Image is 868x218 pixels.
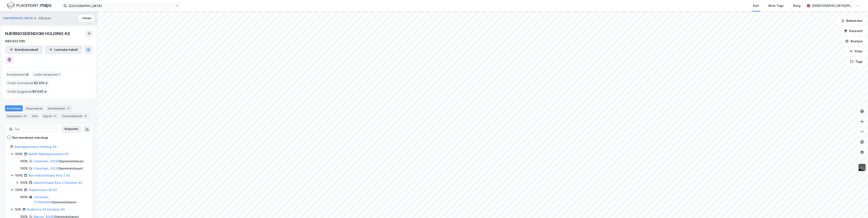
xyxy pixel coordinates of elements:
div: 989 623 095 [5,39,25,44]
a: Rudsletta 24 Eiendom AS [27,208,65,211]
a: Nye Industrifinans Kino 2 AS [28,174,70,177]
a: Lillestrøm, 40/30 [34,159,59,163]
div: 100% [20,180,28,185]
div: 100% [20,195,28,200]
div: 100% [20,166,28,171]
button: Tags [847,57,866,66]
div: Transaksjoner [60,113,89,119]
div: Eiendommer [46,105,72,111]
button: Bokmerker [838,17,866,25]
a: Næringseiendom Holding AS [14,145,56,149]
div: Styret [41,113,59,119]
div: ( hjemmelshaver ) [34,166,83,171]
div: NÆRINGSEIENDOM HOLDING AS [5,30,71,37]
span: 6 [26,72,28,77]
button: Datasett [840,27,866,35]
div: 100% [15,151,23,157]
div: Leide lokasjoner : [32,71,62,78]
div: 6 [53,114,57,118]
div: Mine Tags [768,3,784,8]
img: logo.f888ab2527a4732fd821a326f86c7f29.svg [7,2,51,9]
div: 9 [83,114,88,118]
img: 9k= [858,163,866,171]
div: ( hjemmelshaver ) [34,159,84,164]
button: Tilbake [79,15,94,22]
a: Lillestrøm, 77/1601/0/81 [34,195,52,204]
input: Søk på adresse, matrikkel, gårdeiere, leietakere eller personer [67,3,175,9]
div: Kun eiendoms-eierskap [12,135,48,140]
button: [GEOGRAPHIC_DATA] [3,16,34,20]
div: 100% [15,173,23,178]
a: Industrifinans Kino 2 Eiendom AS [34,181,82,184]
div: Portefølje [5,105,23,111]
button: Leietakertabell [45,45,82,54]
div: Totalt tomteareal : [5,80,50,86]
div: Leietakere [5,113,29,119]
div: 14 [23,114,27,118]
button: Ekspander [62,126,81,133]
div: 50% [15,207,21,212]
iframe: Chat Widget [847,198,868,218]
button: Analyse [842,37,866,45]
a: Kjeller Næringseiendom AS [28,152,69,156]
div: Bolig [793,3,800,8]
a: Støperiveien 28 AS [28,188,57,192]
div: Gårdeier [38,16,51,21]
button: Filter [846,47,866,56]
input: Søk [13,126,59,132]
div: Eiendommer : [5,71,30,78]
div: Kart [753,3,759,8]
div: Info [31,113,39,119]
div: 100% [20,159,28,164]
button: Eiendomstabell [5,45,43,54]
div: Aksjonærer [24,105,44,111]
div: 6 [66,106,70,110]
span: 1 [59,72,60,77]
span: 80 020 ㎡ [32,89,47,94]
a: Lillestrøm, 40/31 [34,167,58,170]
div: ( hjemmelshaver ) [34,195,87,205]
div: Totalt byggareal : [5,88,49,95]
span: 92 310 ㎡ [34,81,48,86]
div: [DEMOGRAPHIC_DATA][PERSON_NAME] [812,3,854,8]
div: 100% [15,187,23,193]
